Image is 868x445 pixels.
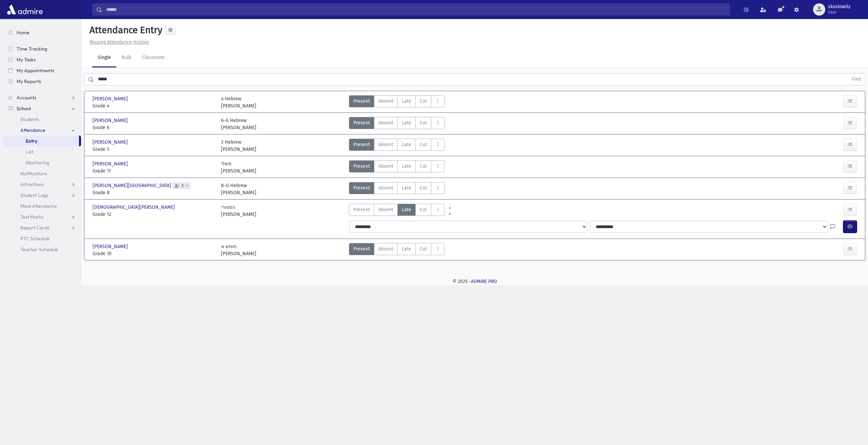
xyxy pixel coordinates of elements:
[3,146,81,157] a: List
[420,119,427,126] span: Cut
[3,103,81,114] a: School
[402,119,411,126] span: Late
[3,168,81,179] a: Notifications
[3,244,81,255] a: Teacher Schedule
[353,119,370,126] span: Present
[20,170,47,177] span: Notifications
[378,98,393,105] span: Absent
[137,48,170,67] a: Classroom
[93,139,129,146] span: [PERSON_NAME]
[3,125,81,136] a: Attendance
[349,160,445,175] div: AttTypes
[828,9,850,15] span: User
[848,74,865,85] button: Find
[353,163,370,170] span: Present
[20,203,57,209] span: Meal Attendance
[402,141,411,148] span: Late
[3,211,81,222] a: Test Marks
[349,204,445,218] div: AttTypes
[20,236,50,242] span: PTC Schedule
[353,206,370,213] span: Present
[3,157,81,168] a: Monitoring
[20,127,45,133] span: Attendance
[349,243,445,257] div: AttTypes
[93,117,129,124] span: [PERSON_NAME]
[20,181,44,187] span: Infractions
[26,149,33,155] span: List
[3,201,81,211] a: Meal Attendance
[93,204,176,211] span: [DEMOGRAPHIC_DATA][PERSON_NAME]
[349,139,445,153] div: AttTypes
[353,98,370,105] span: Present
[402,98,411,105] span: Late
[402,206,411,213] span: Late
[420,163,427,170] span: Cut
[93,250,214,257] span: Grade 10
[92,48,116,67] a: Single
[378,184,393,191] span: Absent
[221,117,256,131] div: 6-G Hebrew [PERSON_NAME]
[20,214,43,220] span: Test Marks
[3,222,81,233] a: Report Cards
[93,102,214,109] span: Grade 4
[17,95,36,101] span: Accounts
[93,95,129,102] span: [PERSON_NAME]
[26,138,37,144] span: Entry
[87,39,149,45] a: Missing Attendance History
[20,225,49,231] span: Report Cards
[93,182,173,189] span: [PERSON_NAME][GEOGRAPHIC_DATA]
[87,24,162,36] h5: Attendance Entry
[3,114,81,125] a: Students
[90,39,149,45] u: Missing Attendance History
[420,245,427,252] span: Cut
[116,48,137,67] a: Bulk
[420,98,427,105] span: Cut
[3,190,81,201] a: Student Logs
[3,43,81,54] a: Time Tracking
[353,184,370,191] span: Present
[102,3,730,16] input: Search
[420,206,427,213] span: Cut
[420,141,427,148] span: Cut
[349,182,445,196] div: AttTypes
[3,136,79,146] a: Entry
[20,116,39,122] span: Students
[471,279,497,284] a: ADMIRE PRO
[221,139,256,153] div: 3 Hebrew [PERSON_NAME]
[378,141,393,148] span: Absent
[221,95,256,109] div: 4 Hebrew [PERSON_NAME]
[93,243,129,250] span: [PERSON_NAME]
[93,211,214,218] span: Grade 12
[17,105,31,112] span: School
[3,233,81,244] a: PTC Schedule
[353,245,370,252] span: Present
[93,189,214,196] span: Grade 8
[3,92,81,103] a: Accounts
[20,246,58,252] span: Teacher Schedule
[378,206,393,213] span: Absent
[402,184,411,191] span: Late
[402,163,411,170] span: Late
[17,57,36,63] span: My Tasks
[221,182,256,196] div: 8-G Hebrew [PERSON_NAME]
[93,146,214,153] span: Grade 3
[378,245,393,252] span: Absent
[17,78,41,84] span: My Reports
[180,184,185,188] span: 1
[93,167,214,175] span: Grade 11
[93,160,129,167] span: [PERSON_NAME]
[3,179,81,190] a: Infractions
[221,160,256,175] div: משלי [PERSON_NAME]
[221,204,256,218] div: הסטורי [PERSON_NAME]
[5,3,44,16] img: AdmirePro
[20,192,48,198] span: Student Logs
[17,67,54,74] span: My Appointments
[17,29,29,36] span: Home
[353,141,370,148] span: Present
[17,46,47,52] span: Time Tracking
[378,119,393,126] span: Absent
[3,27,81,38] a: Home
[92,278,857,285] div: © 2025 -
[26,160,49,166] span: Monitoring
[828,4,850,9] span: skoslowitz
